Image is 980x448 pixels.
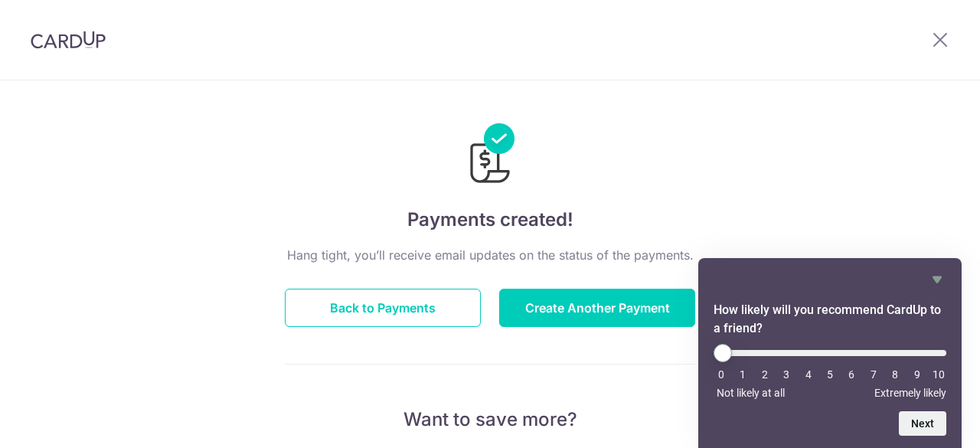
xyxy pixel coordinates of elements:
[801,368,816,381] li: 4
[822,368,838,381] li: 5
[714,344,946,399] div: How likely will you recommend CardUp to a friend? Select an option from 0 to 10, with 0 being Not...
[31,31,106,49] img: CardUp
[499,289,695,327] button: Create Another Payment
[465,123,514,188] img: Payments
[285,289,481,327] button: Back to Payments
[285,407,695,432] p: Want to save more?
[844,368,859,381] li: 6
[899,411,946,436] button: Next question
[910,368,925,381] li: 9
[779,368,794,381] li: 3
[714,301,946,338] h2: How likely will you recommend CardUp to a friend? Select an option from 0 to 10, with 0 being Not...
[714,270,946,436] div: How likely will you recommend CardUp to a friend? Select an option from 0 to 10, with 0 being Not...
[757,368,773,381] li: 2
[714,368,729,381] li: 0
[866,368,881,381] li: 7
[931,368,946,381] li: 10
[285,246,695,264] p: Hang tight, you’ll receive email updates on the status of the payments.
[717,387,785,399] span: Not likely at all
[887,368,903,381] li: 8
[735,368,750,381] li: 1
[928,270,946,289] button: Hide survey
[874,387,946,399] span: Extremely likely
[285,206,695,234] h4: Payments created!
